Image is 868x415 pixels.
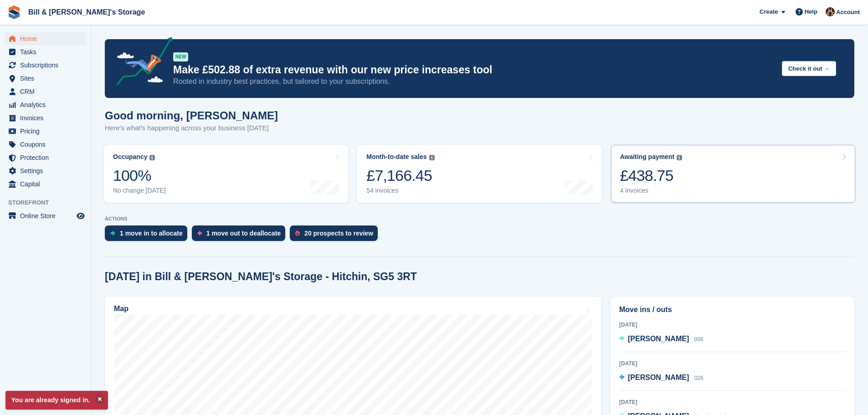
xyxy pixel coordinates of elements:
[357,145,601,203] a: Month-to-date sales £7,166.45 54 invoices
[5,178,86,190] a: menu
[5,59,86,72] a: menu
[20,112,75,124] span: Invoices
[677,155,682,160] img: icon-info-grey-7440780725fd019a000dd9b08b2336e03edf1995a4989e88bcd33f0948082b44.svg
[20,138,75,151] span: Coupons
[113,187,166,195] div: No change [DATE]
[20,178,75,190] span: Capital
[619,321,846,329] div: [DATE]
[295,231,300,236] img: prospect-51fa495bee0391a8d652442698ab0144808aea92771e9ea1ae160a38d050c398.svg
[5,85,86,98] a: menu
[429,155,435,160] img: icon-info-grey-7440780725fd019a000dd9b08b2336e03edf1995a4989e88bcd33f0948082b44.svg
[5,391,108,410] p: You are already signed in.
[206,230,281,237] div: 1 move out to deallocate
[105,216,854,222] p: ACTIONS
[105,271,417,283] h2: [DATE] in Bill & [PERSON_NAME]'s Storage - Hitchin, SG5 3RT
[25,5,149,20] a: Bill & [PERSON_NAME]'s Storage
[20,85,75,98] span: CRM
[5,112,86,124] a: menu
[760,7,778,16] span: Create
[5,138,86,151] a: menu
[110,231,115,236] img: move_ins_to_allocate_icon-fdf77a2bb77ea45bf5b3d319d69a93e2d87916cf1d5bf7949dd705db3b84f3ca.svg
[20,210,75,222] span: Online Store
[20,164,75,177] span: Settings
[20,125,75,138] span: Pricing
[114,305,128,313] h2: Map
[304,230,373,237] div: 20 prospects to review
[619,359,846,368] div: [DATE]
[173,63,775,77] p: Make £502.88 of extra revenue with our new price increases tool
[836,8,860,17] span: Account
[20,59,75,72] span: Subscriptions
[5,125,86,138] a: menu
[104,145,348,203] a: Occupancy 100% No change [DATE]
[366,187,434,195] div: 54 invoices
[109,37,173,89] img: price-adjustments-announcement-icon-8257ccfd72463d97f412b2fc003d46551f7dbcb40ab6d574587a9cd5c0d94...
[105,109,278,122] h1: Good morning, [PERSON_NAME]
[20,46,75,58] span: Tasks
[173,77,775,87] p: Rooted in industry best practices, but tailored to your subscriptions.
[290,225,382,246] a: 20 prospects to review
[7,5,21,19] img: stora-icon-8386f47178a22dfd0bd8f6a31ec36ba5ce8667c1dd55bd0f319d3a0aa187defe.svg
[619,304,846,315] h2: Move ins / outs
[620,153,675,161] div: Awaiting payment
[20,32,75,45] span: Home
[619,398,846,406] div: [DATE]
[366,153,426,161] div: Month-to-date sales
[5,46,86,58] a: menu
[826,7,835,16] img: Jack Bottesch
[5,72,86,85] a: menu
[611,145,855,203] a: Awaiting payment £438.75 4 invoices
[20,151,75,164] span: Protection
[620,187,683,195] div: 4 invoices
[20,72,75,85] span: Sites
[8,198,91,207] span: Storefront
[105,123,278,133] p: Here's what's happening across your business [DATE]
[5,98,86,111] a: menu
[173,52,188,61] div: NEW
[620,166,683,185] div: £438.75
[805,7,817,16] span: Help
[149,155,155,160] img: icon-info-grey-7440780725fd019a000dd9b08b2336e03edf1995a4989e88bcd33f0948082b44.svg
[366,166,434,185] div: £7,166.45
[619,333,704,345] a: [PERSON_NAME] 006
[197,231,202,236] img: move_outs_to_deallocate_icon-f764333ba52eb49d3ac5e1228854f67142a1ed5810a6f6cc68b1a99e826820c5.svg
[5,32,86,45] a: menu
[628,335,689,343] span: [PERSON_NAME]
[113,166,166,185] div: 100%
[694,336,704,343] span: 006
[75,210,86,221] a: Preview store
[628,374,689,381] span: [PERSON_NAME]
[20,98,75,111] span: Analytics
[782,61,836,76] button: Check it out →
[5,151,86,164] a: menu
[105,225,192,246] a: 1 move in to allocate
[192,225,290,246] a: 1 move out to deallocate
[694,375,704,381] span: 026
[113,153,147,161] div: Occupancy
[120,230,183,237] div: 1 move in to allocate
[5,164,86,177] a: menu
[619,372,704,384] a: [PERSON_NAME] 026
[5,210,86,222] a: menu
